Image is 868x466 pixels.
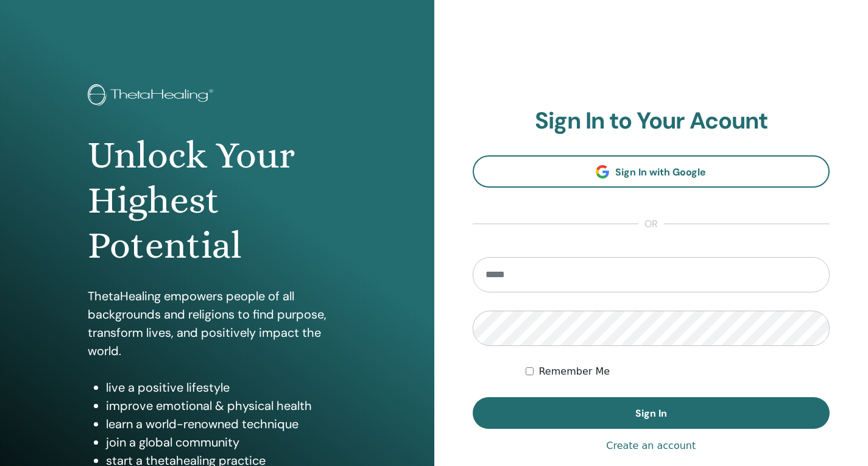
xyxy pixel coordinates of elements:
div: Keep me authenticated indefinitely or until I manually logout [526,364,830,379]
h1: Unlock Your Highest Potential [88,133,347,269]
li: join a global community [106,433,347,451]
span: Sign In with Google [615,166,706,178]
li: improve emotional & physical health [106,397,347,415]
button: Sign In [473,397,830,429]
li: learn a world-renowned technique [106,415,347,433]
p: ThetaHealing empowers people of all backgrounds and religions to find purpose, transform lives, a... [88,287,347,360]
label: Remember Me [538,364,610,379]
h2: Sign In to Your Acount [473,107,830,135]
a: Create an account [606,439,696,453]
li: live a positive lifestyle [106,378,347,397]
a: Sign In with Google [473,155,830,188]
span: Sign In [635,407,667,420]
span: or [638,217,664,231]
